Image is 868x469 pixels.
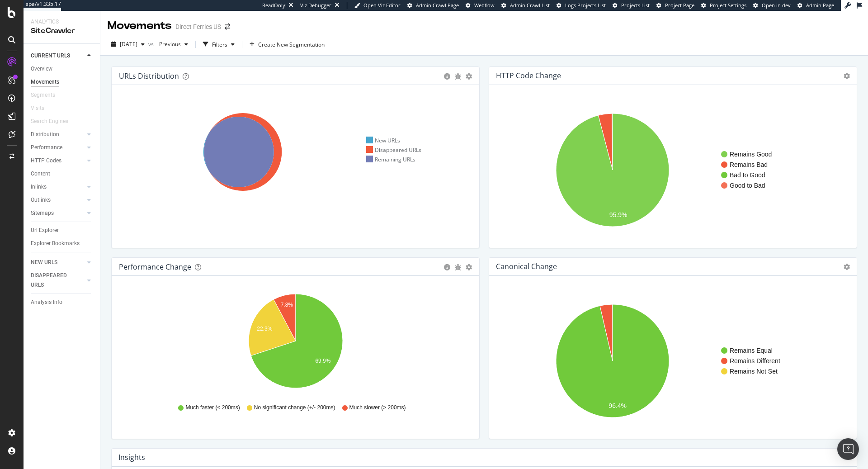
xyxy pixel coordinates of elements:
div: arrow-right-arrow-left [225,24,230,30]
div: Remaining URLs [366,156,416,163]
div: bug [455,73,461,80]
div: gear [466,264,472,270]
div: SiteCrawler [31,26,93,36]
text: Remains Bad [730,161,768,168]
button: [DATE] [108,37,148,52]
svg: A chart. [496,99,850,241]
a: Overview [31,64,94,74]
span: Create New Segmentation [258,41,325,48]
a: Webflow [466,2,495,9]
div: Viz Debugger: [300,2,333,9]
div: Visits [31,104,44,113]
a: Url Explorer [31,226,94,235]
div: Filters [212,41,227,48]
a: Analysis Info [31,298,94,307]
div: ReadOnly: [262,2,287,9]
div: New URLs [366,137,401,144]
div: Disappeared URLs [366,146,422,154]
a: Project Settings [701,2,746,9]
text: 96.4% [609,403,627,410]
a: DISAPPEARED URLS [31,271,85,290]
div: Distribution [31,130,59,139]
text: 7.8% [281,302,293,308]
span: Open in dev [762,2,791,9]
span: Project Page [665,2,694,9]
div: bug [455,264,461,270]
span: Admin Crawl Page [416,2,459,9]
span: Projects List [621,2,650,9]
a: Sitemaps [31,208,85,218]
button: Previous [156,37,192,52]
div: circle-info [444,264,450,270]
a: Project Page [656,2,694,9]
span: Webflow [474,2,495,9]
div: Movements [108,18,172,33]
div: A chart. [496,290,850,431]
div: Analytics [31,18,93,26]
a: Distribution [31,130,85,139]
span: Logs Projects List [565,2,606,9]
i: Options [844,73,850,79]
div: Inlinks [31,182,47,192]
div: Open Intercom Messenger [837,438,859,460]
div: Url Explorer [31,226,59,235]
h4: Canonical Change [496,261,557,273]
span: Much faster (< 200ms) [185,404,240,412]
div: Performance [31,143,62,152]
span: Much slower (> 200ms) [349,404,406,412]
div: Segments [31,90,55,100]
a: Movements [31,77,94,87]
text: Remains Different [730,357,780,365]
button: Filters [199,37,238,52]
a: Inlinks [31,182,85,192]
text: Bad to Good [730,171,765,179]
text: 95.9% [609,211,627,218]
div: Content [31,169,50,179]
div: Search Engines [31,117,68,126]
div: Performance Change [119,262,191,271]
span: Previous [156,40,181,48]
div: circle-info [444,73,450,80]
h4: HTTP Code Change [496,70,561,82]
div: HTTP Codes [31,156,61,166]
div: Sitemaps [31,208,54,218]
span: Open Viz Editor [363,2,401,9]
text: Remains Good [730,151,772,158]
a: Performance [31,143,85,152]
a: Admin Crawl List [501,2,550,9]
a: Projects List [613,2,650,9]
text: Remains Not Set [730,368,778,375]
text: 22.3% [257,326,272,332]
span: vs [148,40,156,48]
i: Options [844,264,850,270]
a: Logs Projects List [557,2,606,9]
text: Good to Bad [730,182,765,189]
a: CURRENT URLS [31,51,85,61]
a: Segments [31,90,64,100]
span: Admin Crawl List [510,2,550,9]
a: HTTP Codes [31,156,85,166]
text: Remains Equal [730,347,773,354]
div: Overview [31,64,52,74]
a: Open in dev [753,2,791,9]
span: 2025 Aug. 11th [120,40,137,48]
div: CURRENT URLS [31,51,70,61]
div: Analysis Info [31,298,62,307]
div: DISAPPEARED URLS [31,271,76,290]
div: Outlinks [31,195,51,205]
h4: Insights [118,451,145,464]
a: Open Viz Editor [354,2,401,9]
span: Project Settings [710,2,746,9]
button: Create New Segmentation [246,37,328,52]
a: Admin Crawl Page [407,2,459,9]
a: Explorer Bookmarks [31,239,94,248]
div: Explorer Bookmarks [31,239,80,248]
a: Outlinks [31,195,85,205]
div: A chart. [119,290,472,395]
text: 69.9% [315,358,330,364]
div: Movements [31,77,59,87]
div: URLs Distribution [119,71,179,81]
a: Content [31,169,94,179]
span: Admin Page [806,2,834,9]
